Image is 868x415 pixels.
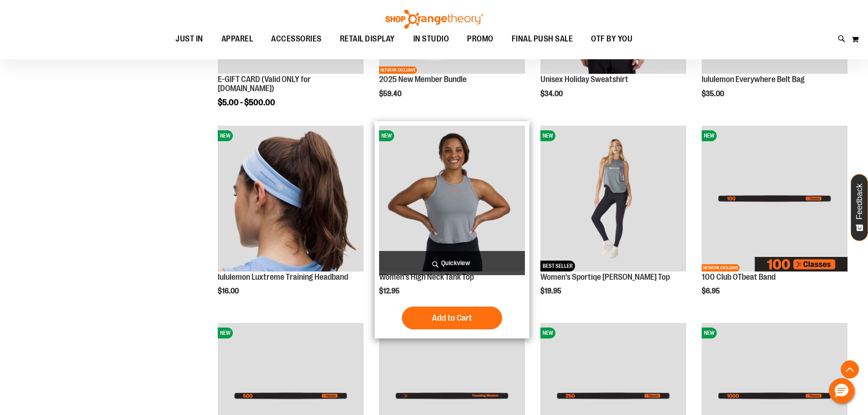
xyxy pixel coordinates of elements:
[829,378,854,404] button: Hello, have a question? Let’s chat.
[379,251,525,275] a: Quickview
[379,90,403,98] span: $59.40
[467,29,493,49] span: PROMO
[503,29,582,50] a: FINAL PUSH SALE
[702,126,847,273] a: Image of 100 Club OTbeat BandNEWNETWORK EXCLUSIVE
[540,126,686,272] img: Women's Sportiqe Janie Tank Top
[340,29,395,49] span: RETAIL DISPLAY
[702,130,717,141] span: NEW
[218,75,311,93] a: E-GIFT CARD (Valid ONLY for [DOMAIN_NAME])
[540,287,563,295] span: $19.95
[218,126,364,272] img: lululemon Luxtreme Training Headband
[221,29,253,49] span: APPAREL
[702,272,776,282] a: 100 Club OTbeat Band
[582,29,642,50] a: OTF BY YOU
[379,67,417,74] span: NETWORK EXCLUSIVE
[379,287,401,295] span: $12.95
[331,29,404,50] a: RETAIL DISPLAY
[851,174,868,241] button: Feedback - Show survey
[697,121,852,314] div: product
[702,264,740,272] span: NETWORK EXCLUSIVE
[702,328,717,338] span: NEW
[379,75,467,84] a: 2025 New Member Bundle
[540,272,670,282] a: Women's Sportiqe [PERSON_NAME] Top
[540,328,555,338] span: NEW
[512,29,573,49] span: FINAL PUSH SALE
[271,29,322,49] span: ACCESSORIES
[702,90,725,98] span: $35.00
[458,29,503,50] a: PROMO
[175,29,203,49] span: JUST IN
[540,126,686,273] a: Women's Sportiqe Janie Tank TopNEWBEST SELLER
[402,307,502,329] button: Add to Cart
[166,29,212,49] a: JUST IN
[212,29,262,50] a: APPAREL
[536,121,691,319] div: product
[591,29,632,49] span: OTF BY YOU
[218,272,348,282] a: lululemon Luxtreme Training Headband
[702,287,721,295] span: $6.95
[540,75,628,84] a: Unisex Holiday Sweatshirt
[213,121,368,319] div: product
[540,90,564,98] span: $34.00
[540,261,575,272] span: BEST SELLER
[702,75,805,84] a: lululemon Everywhere Belt Bag
[384,10,484,29] img: Shop Orangetheory
[218,130,233,141] span: NEW
[404,29,458,50] a: IN STUDIO
[218,126,364,273] a: lululemon Luxtreme Training HeadbandNEW
[413,29,449,49] span: IN STUDIO
[379,126,525,272] img: Image of Womens BB High Neck Tank Grey
[375,121,529,339] div: product
[540,130,555,141] span: NEW
[218,98,275,107] span: $5.00 - $500.00
[702,126,847,272] img: Image of 100 Club OTbeat Band
[379,130,394,141] span: NEW
[841,360,859,379] button: Back To Top
[855,184,864,220] span: Feedback
[218,328,233,338] span: NEW
[379,272,474,282] a: Women's High Neck Tank Top
[262,29,331,50] a: ACCESSORIES
[218,287,240,295] span: $16.00
[432,313,472,323] span: Add to Cart
[379,126,525,273] a: Image of Womens BB High Neck Tank GreyNEW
